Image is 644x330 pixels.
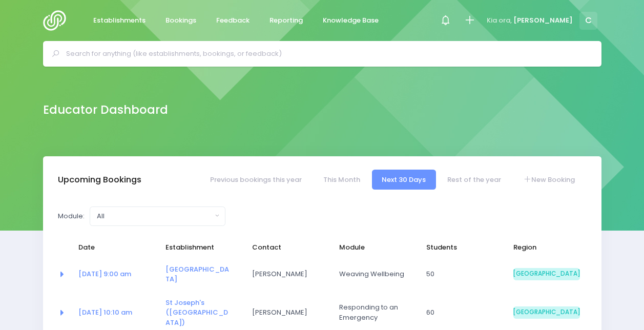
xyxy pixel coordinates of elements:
span: C [579,12,597,30]
a: This Month [313,170,370,190]
span: Bookings [165,15,196,26]
button: All [90,207,225,226]
h3: Upcoming Bookings [58,175,141,185]
span: Reporting [269,15,303,26]
a: Reporting [261,11,311,31]
a: Bookings [157,11,205,31]
span: [PERSON_NAME] [513,15,573,26]
span: Feedback [216,15,250,26]
span: Establishments [93,15,146,26]
label: Module: [58,211,85,221]
img: Logo [43,10,72,31]
a: New Booking [513,170,585,190]
a: Knowledge Base [315,11,387,31]
span: Knowledge Base [323,15,379,26]
a: Previous bookings this year [200,170,311,190]
input: Search for anything (like establishments, bookings, or feedback) [66,46,587,61]
h2: Educator Dashboard [43,103,168,117]
a: Rest of the year [438,170,511,190]
a: Next 30 Days [372,170,436,190]
a: Establishments [85,11,154,31]
span: Kia ora, [487,15,512,26]
a: Feedback [208,11,258,31]
div: All [97,211,212,221]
